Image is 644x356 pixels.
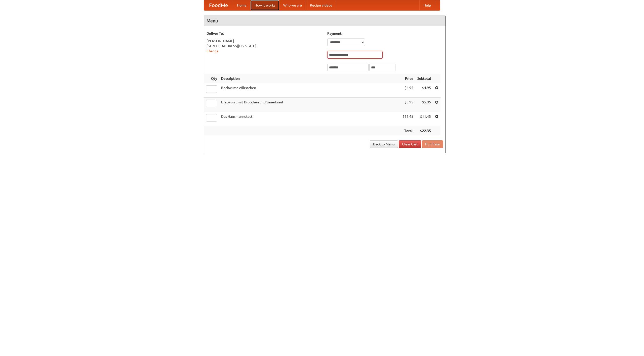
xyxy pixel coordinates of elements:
[219,112,400,126] td: Das Hausmannskost
[327,31,443,36] h5: Payment:
[207,44,322,49] div: [STREET_ADDRESS][US_STATE]
[204,74,219,83] th: Qty
[207,31,322,36] h5: Deliver To:
[422,140,443,148] button: Purchase
[415,98,433,112] td: $5.95
[207,49,219,53] a: Change
[415,112,433,126] td: $11.45
[306,0,336,10] a: Recipe videos
[233,0,251,10] a: Home
[400,112,415,126] td: $11.45
[204,16,446,26] h4: Menu
[219,98,400,112] td: Bratwurst mit Brötchen und Sauerkraut
[207,38,322,44] div: [PERSON_NAME]
[400,126,415,136] th: Total:
[400,98,415,112] td: $5.95
[415,126,433,136] th: $22.35
[399,140,421,148] a: Clear Cart
[415,74,433,83] th: Subtotal
[415,83,433,98] td: $4.95
[370,140,398,148] a: Back to Menu
[400,74,415,83] th: Price
[204,0,233,10] a: FoodMe
[219,83,400,98] td: Bockwurst Würstchen
[400,83,415,98] td: $4.95
[279,0,306,10] a: Who we are
[219,74,400,83] th: Description
[419,0,435,10] a: Help
[251,0,279,10] a: How it works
